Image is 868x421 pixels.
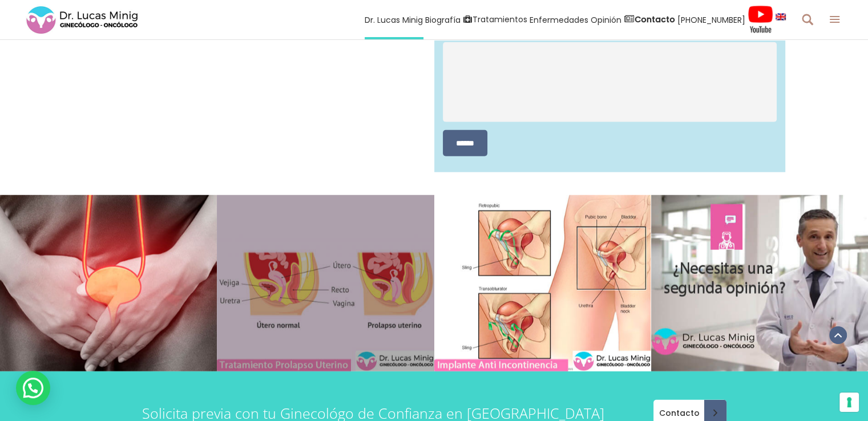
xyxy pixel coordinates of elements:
span: Enfermedades [530,13,588,26]
span: Tratamientos [473,13,527,26]
img: Videos Youtube Ginecología [748,5,773,34]
span: Dr. Lucas Minig [365,13,423,26]
div: WhatsApp contact [16,371,50,405]
img: language english [776,13,786,20]
button: Sus preferencias de consentimiento para tecnologías de seguimiento [839,392,859,412]
span: Opinión [591,13,621,26]
span: [PHONE_NUMBER] [677,13,745,26]
span: Biografía [425,13,461,26]
span: Contacto [653,409,702,417]
strong: Contacto [635,14,675,25]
